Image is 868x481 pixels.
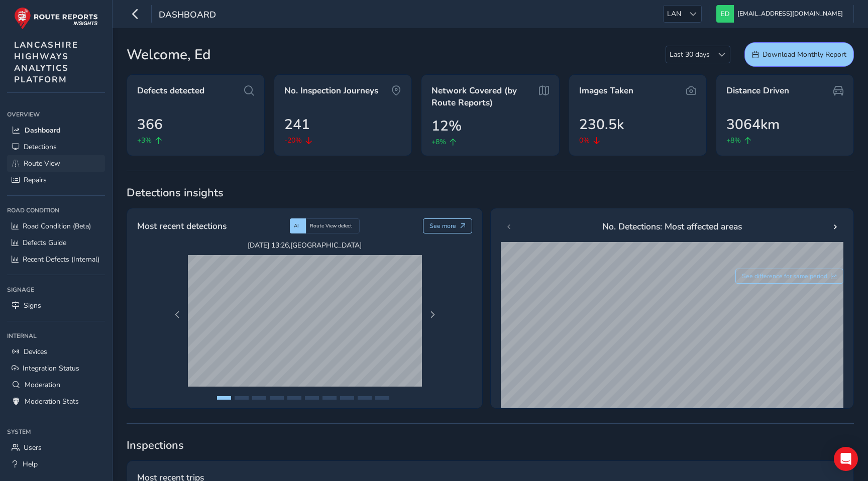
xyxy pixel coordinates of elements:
span: No. Inspection Journeys [284,85,378,97]
span: Help [23,459,38,469]
span: Integration Status [23,364,79,373]
div: AI [290,218,306,233]
div: Open Intercom Messenger [834,447,858,471]
span: Devices [24,347,47,356]
button: Next Page [425,308,440,322]
a: Integration Status [7,360,105,377]
a: Help [7,456,105,472]
button: See more [423,218,473,233]
button: Page 7 [322,396,337,400]
span: Defects detected [137,85,204,97]
button: Download Monthly Report [744,42,854,67]
button: Page 3 [252,396,266,400]
span: Most recent detections [137,219,227,232]
span: Moderation Stats [25,397,79,406]
span: Images Taken [579,85,633,97]
span: See difference for same period [742,272,827,280]
button: Previous Page [170,308,184,322]
a: Recent Defects (Internal) [7,251,105,268]
span: Route View [24,159,60,168]
a: Repairs [7,172,105,188]
a: Moderation Stats [7,393,105,410]
span: Distance Driven [726,85,789,97]
span: 0% [579,135,590,146]
div: Road Condition [7,203,105,218]
span: +8% [431,137,446,147]
span: 241 [284,114,310,135]
span: Last 30 days [666,46,713,63]
div: Signage [7,282,105,297]
a: Signs [7,297,105,314]
button: Page 5 [287,396,301,400]
span: [EMAIL_ADDRESS][DOMAIN_NAME] [737,5,843,23]
button: Page 9 [358,396,372,400]
span: 366 [137,114,163,135]
span: 12% [431,115,462,137]
div: Route View defect [306,218,360,233]
button: See difference for same period [735,269,844,284]
a: Dashboard [7,122,105,139]
a: Devices [7,343,105,360]
span: Detections [24,142,57,152]
span: See more [429,222,456,230]
span: Dashboard [25,126,60,135]
button: Page 2 [235,396,249,400]
a: Road Condition (Beta) [7,218,105,234]
span: AI [294,222,299,229]
div: Internal [7,328,105,343]
span: Repairs [24,175,47,185]
button: Page 8 [340,396,354,400]
span: Defects Guide [23,238,66,248]
span: Road Condition (Beta) [23,221,91,231]
span: Moderation [25,380,60,390]
a: Detections [7,139,105,155]
a: Users [7,439,105,456]
span: -20% [284,135,302,146]
span: [DATE] 13:26 , [GEOGRAPHIC_DATA] [188,240,422,250]
button: [EMAIL_ADDRESS][DOMAIN_NAME] [716,5,846,23]
div: System [7,424,105,439]
span: Download Monthly Report [763,50,846,59]
img: rr logo [14,7,98,30]
a: Defects Guide [7,234,105,251]
a: Route View [7,155,105,172]
span: LANCASHIRE HIGHWAYS ANALYTICS PLATFORM [14,39,78,85]
span: Users [24,443,42,452]
span: Welcome, Ed [127,44,211,65]
span: Signs [24,301,41,310]
img: diamond-layout [716,5,734,23]
span: No. Detections: Most affected areas [602,220,742,233]
span: +8% [726,135,741,146]
span: 3064km [726,114,780,135]
button: Page 10 [375,396,389,400]
span: Recent Defects (Internal) [23,255,99,264]
button: Page 6 [305,396,319,400]
span: Dashboard [159,9,216,23]
button: Page 1 [217,396,231,400]
a: Moderation [7,377,105,393]
div: Overview [7,107,105,122]
span: Inspections [127,438,854,453]
button: Page 4 [270,396,284,400]
span: +3% [137,135,152,146]
span: Network Covered (by Route Reports) [431,85,537,108]
span: Detections insights [127,185,854,200]
span: LAN [664,6,685,22]
span: Route View defect [310,222,352,229]
span: 230.5k [579,114,624,135]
